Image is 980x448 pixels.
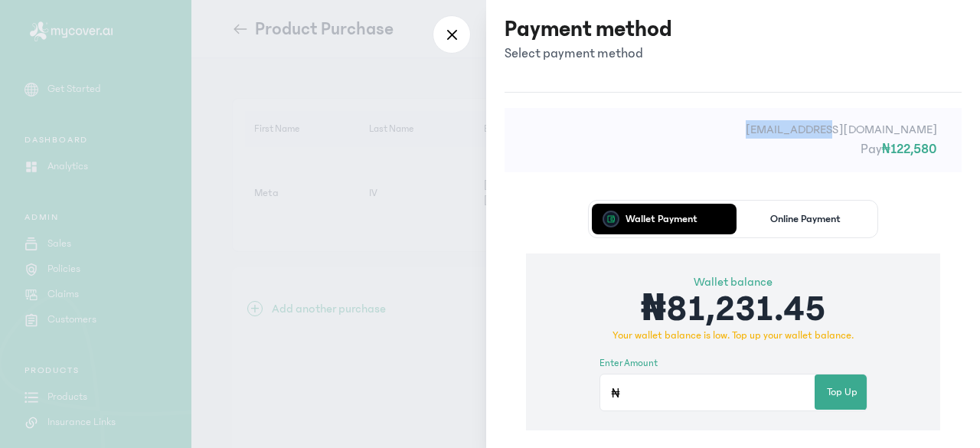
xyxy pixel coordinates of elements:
span: Top Up [827,384,857,401]
p: Wallet balance [599,273,867,291]
label: Enter amount [599,356,658,371]
p: Your wallet balance is low. Top up your wallet balance. [599,328,867,344]
p: Pay [529,139,937,160]
button: Online Payment [737,204,875,234]
p: [EMAIL_ADDRESS][DOMAIN_NAME] [529,120,937,139]
h3: Payment method [505,15,672,43]
p: Select payment method [505,43,672,64]
p: Wallet Payment [626,214,697,224]
p: ₦81,231.45 [599,291,867,328]
span: ₦122,580 [882,142,937,157]
button: Wallet Payment [592,204,730,234]
p: Online Payment [770,214,841,224]
button: Top Up [815,374,870,410]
